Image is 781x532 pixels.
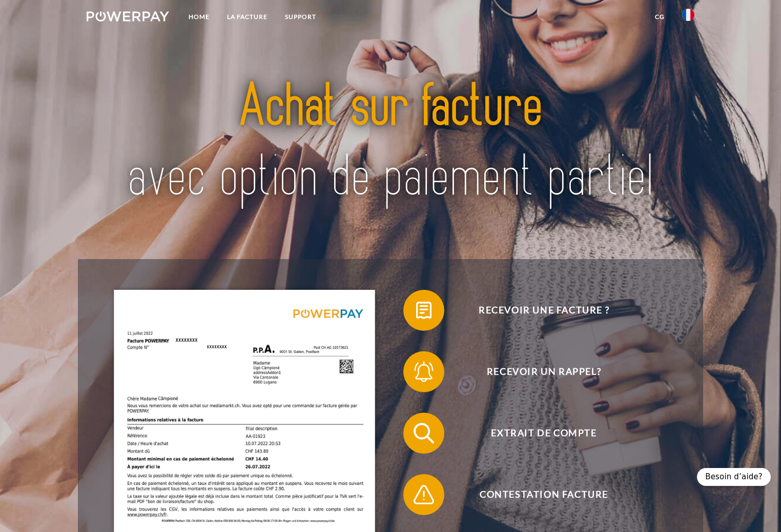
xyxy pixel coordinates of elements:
span: Recevoir une facture ? [418,290,669,331]
button: Recevoir une facture ? [403,290,670,331]
a: LA FACTURE [218,8,276,26]
span: Contestation Facture [418,474,669,515]
img: qb_bell.svg [411,359,437,385]
button: Contestation Facture [403,474,670,515]
div: Besoin d’aide? [697,468,771,486]
img: qb_warning.svg [411,482,437,507]
a: Home [180,8,218,26]
img: fr [682,9,694,21]
a: Support [276,8,325,26]
img: logo-powerpay-white.svg [87,11,169,22]
iframe: Bouton de lancement de la fenêtre de messagerie [740,491,773,524]
span: Extrait de compte [418,413,669,454]
span: Recevoir un rappel? [418,351,669,392]
a: CG [646,8,673,26]
img: qb_search.svg [411,420,437,446]
button: Recevoir un rappel? [403,351,670,392]
img: title-powerpay_fr.svg [117,53,664,231]
img: qb_bill.svg [411,297,437,323]
button: Extrait de compte [403,413,670,454]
